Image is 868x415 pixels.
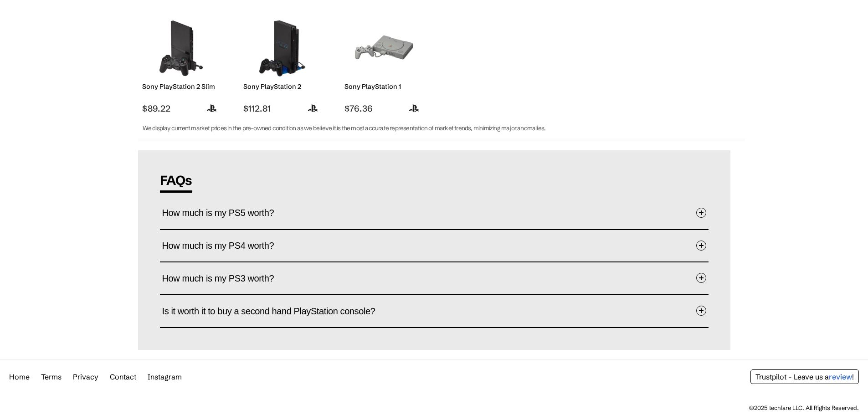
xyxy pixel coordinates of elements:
[351,19,416,78] img: Sony PlayStation 1
[239,14,326,114] a: Sony PlayStation 2 Sony PlayStation 2 $112.81 sony-logo
[755,372,854,381] a: Trustpilot - Leave us areview!
[162,231,288,260] span: How much is my PS4 worth?
[406,102,423,114] img: sony-logo
[142,103,220,114] span: $89.22
[73,372,98,381] a: Privacy
[160,172,192,193] span: FAQs
[344,82,422,91] h2: Sony PlayStation 1
[243,103,321,114] span: $112.81
[162,265,706,292] button: How much is my PS3 worth?
[143,123,711,134] p: We display current market prices in the pre-owned condition as we believe it is the most accurate...
[41,372,62,381] a: Terms
[829,372,852,381] span: review
[138,14,225,114] a: Sony PlayStation 2 Slim Sony PlayStation 2 Slim $89.22 sony-logo
[162,297,706,325] button: Is it worth it to buy a second hand PlayStation console?
[203,102,221,114] img: sony-logo
[162,297,389,325] span: Is it worth it to buy a second hand PlayStation console?
[304,102,322,114] img: sony-logo
[142,82,220,91] h2: Sony PlayStation 2 Slim
[162,199,288,227] span: How much is my PS5 worth?
[162,232,706,260] button: How much is my PS4 worth?
[162,200,706,227] button: How much is my PS5 worth?
[162,264,288,292] span: How much is my PS3 worth?
[344,103,422,114] span: $76.36
[148,372,182,381] a: Instagram
[110,372,136,381] a: Contact
[149,19,213,78] img: Sony PlayStation 2 Slim
[749,404,859,411] div: ©2025 techfare LLC. All Rights Reserved.
[9,372,30,381] a: Home
[340,14,427,114] a: Sony PlayStation 1 Sony PlayStation 1 $76.36 sony-logo
[250,19,314,78] img: Sony PlayStation 2
[243,82,321,91] h2: Sony PlayStation 2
